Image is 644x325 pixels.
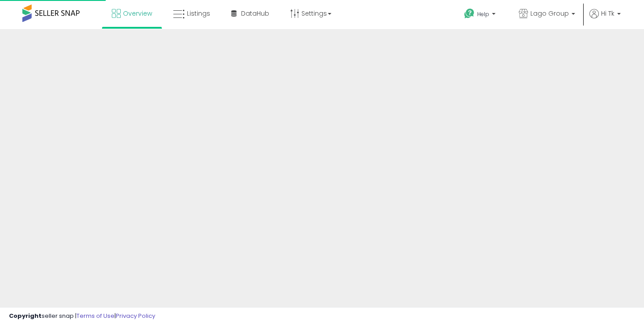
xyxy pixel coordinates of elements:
[187,9,210,18] span: Listings
[589,9,621,29] a: Hi Tk
[601,9,614,18] span: Hi Tk
[123,9,152,18] span: Overview
[457,1,504,29] a: Help
[76,312,114,320] a: Terms of Use
[464,8,475,19] i: Get Help
[9,312,42,320] strong: Copyright
[477,10,489,18] span: Help
[530,9,569,18] span: Lago Group
[116,312,155,320] a: Privacy Policy
[9,312,155,321] div: seller snap | |
[241,9,269,18] span: DataHub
